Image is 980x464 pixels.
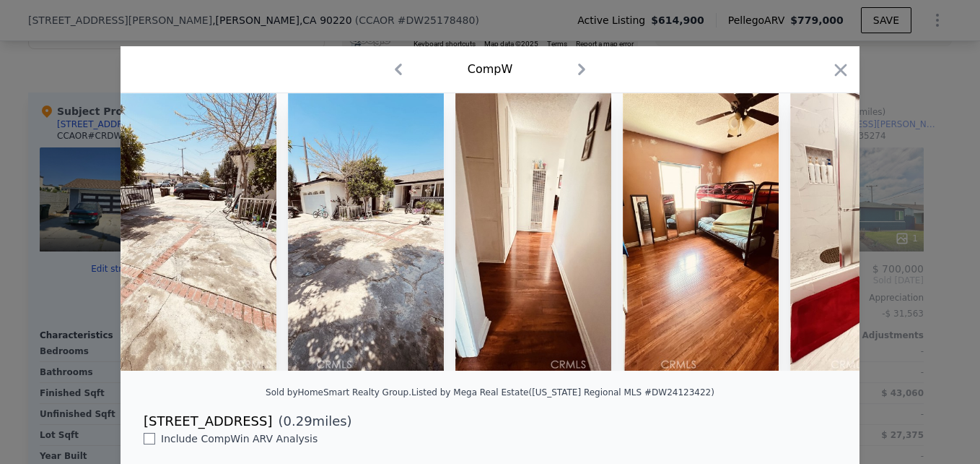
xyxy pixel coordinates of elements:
[623,93,779,371] img: Property Img
[284,413,312,429] span: 0.29
[790,93,946,371] img: Property Img
[272,411,351,431] span: ( miles)
[468,61,513,78] div: Comp W
[121,93,276,371] img: Property Img
[266,387,411,398] div: Sold by HomeSmart Realty Group .
[411,387,714,398] div: Listed by Mega Real Estate ([US_STATE] Regional MLS #DW24123422)
[288,93,444,371] img: Property Img
[455,93,611,371] img: Property Img
[155,433,323,444] span: Include Comp W in ARV Analysis
[144,411,272,431] div: [STREET_ADDRESS]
